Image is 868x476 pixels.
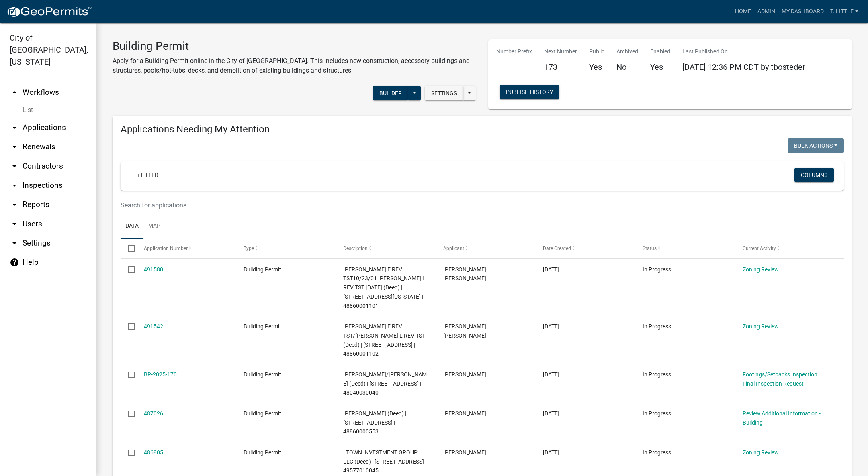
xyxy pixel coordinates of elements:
span: Building Permit [244,323,281,330]
span: MOEN, JOSEPH E REV TST/MOEN, ZATHA L REV TST (Deed) | 904 N 6TH ST | 48860001102 [343,323,425,357]
a: Zoning Review [743,266,779,273]
span: Status [643,246,657,251]
button: Settings [425,86,463,100]
span: 10/13/2025 [543,323,559,330]
span: Steven Baltes [443,371,486,378]
span: Current Activity [743,246,776,251]
h5: Yes [589,62,604,72]
a: Admin [754,4,778,19]
a: 487026 [144,410,163,417]
i: help [10,258,19,267]
button: Columns [794,168,834,182]
span: In Progress [643,371,671,378]
span: Date Created [543,246,571,251]
i: arrow_drop_down [10,219,19,229]
span: In Progress [643,323,671,330]
a: Footings/Setbacks Inspection [743,371,817,378]
span: Description [343,246,368,251]
p: Archived [616,47,638,56]
i: arrow_drop_down [10,123,19,132]
a: 486905 [144,449,163,456]
span: 10/06/2025 [543,371,559,378]
datatable-header-cell: Application Number [136,239,235,258]
span: I TOWN INVESTMENT GROUP LLC (Deed) | 404 S 21ST ST | 49577010045 [343,449,426,474]
span: Building Permit [244,410,281,417]
span: Building Permit [244,266,281,273]
h4: Applications Needing My Attention [121,124,844,135]
datatable-header-cell: Type [236,239,336,258]
span: Application Number [144,246,188,251]
span: [DATE] 12:36 PM CDT by tbosteder [682,62,805,72]
datatable-header-cell: Description [336,239,435,258]
button: Bulk Actions [788,138,844,153]
a: Zoning Review [743,449,779,456]
i: arrow_drop_down [10,238,19,248]
span: 10/13/2025 [543,266,559,273]
span: In Progress [643,266,671,273]
datatable-header-cell: Select [121,239,136,258]
span: 10/02/2025 [543,410,559,417]
span: Building Permit [244,449,281,456]
a: BP-2025-170 [144,371,177,378]
span: In Progress [643,449,671,456]
h5: 173 [544,62,577,72]
span: Jonathan Cardamone [443,410,486,417]
input: Search for applications [121,197,721,214]
a: Final Inspection Request [743,380,804,387]
p: Number Prefix [496,47,532,56]
wm-modal-confirm: Workflow Publish History [500,90,559,96]
span: CALKINS, PATRICIA K TST/HARRIGAN, CORYANNE TST (Deed) | 1101 N B ST | 48040030040 [343,371,427,396]
a: Review Additional Information - Building [743,410,821,426]
datatable-header-cell: Applicant [436,239,535,258]
p: Last Published On [682,47,805,56]
a: + Filter [130,168,165,182]
p: Apply for a Building Permit online in the City of [GEOGRAPHIC_DATA]. This includes new constructi... [113,56,476,75]
datatable-header-cell: Date Created [535,239,635,258]
button: Builder [373,86,408,100]
datatable-header-cell: Status [635,239,735,258]
p: Public [589,47,604,56]
span: In Progress [643,410,671,417]
i: arrow_drop_down [10,181,19,190]
a: 491580 [144,266,163,273]
span: Building Permit [244,371,281,378]
span: James Dean Scheffers [443,323,486,339]
h3: Building Permit [113,39,476,53]
a: Home [732,4,754,19]
i: arrow_drop_down [10,200,19,210]
button: Publish History [500,85,559,99]
a: My Dashboard [778,4,827,19]
p: Enabled [650,47,670,56]
h5: No [616,62,638,72]
p: Next Number [544,47,577,56]
span: Cody Sinclair [443,449,486,456]
span: MOEN, JOSEPH E REV TST10/23/01 MOEN, ZATHA L REV TST 10/23/01 (Deed) | 703 E IOWA AVE | 48860001101 [343,266,426,309]
a: Zoning Review [743,323,779,330]
span: Applicant [443,246,464,251]
datatable-header-cell: Current Activity [735,239,835,258]
i: arrow_drop_down [10,142,19,152]
span: James Dean Scheffers [443,266,486,282]
h5: Yes [650,62,670,72]
i: arrow_drop_up [10,87,19,97]
span: Type [244,246,254,251]
span: CARDAMONE, JONATHAN R (Deed) | 703 E SALEM AVE | 48860000553 [343,410,406,435]
a: 491542 [144,323,163,330]
span: 10/02/2025 [543,449,559,456]
i: arrow_drop_down [10,161,19,171]
a: Data [121,214,143,239]
a: T. Little [827,4,862,19]
a: Map [143,214,165,239]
